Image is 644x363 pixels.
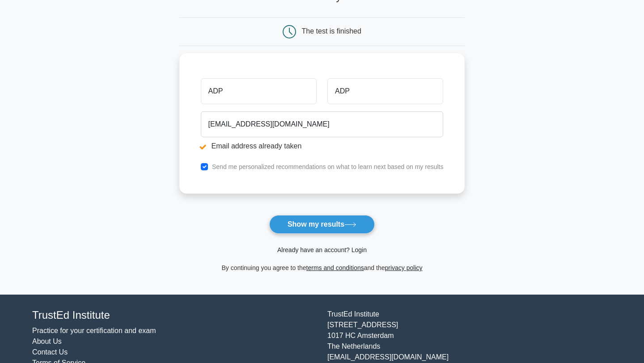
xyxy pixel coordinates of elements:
div: The test is finished [302,27,361,35]
a: Practice for your certification and exam [32,327,156,334]
label: Send me personalized recommendations on what to learn next based on my results [212,163,444,170]
button: Show my results [269,215,375,234]
a: Already have an account? Login [277,246,367,253]
a: privacy policy [385,264,423,271]
a: terms and conditions [306,264,364,271]
li: Email address already taken [201,141,444,152]
a: Contact Us [32,348,68,356]
div: By continuing you agree to the and the [174,262,470,273]
h4: TrustEd Institute [32,309,317,322]
a: About Us [32,338,62,345]
input: Email [201,111,444,137]
input: First name [201,78,317,104]
input: Last name [327,78,443,104]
